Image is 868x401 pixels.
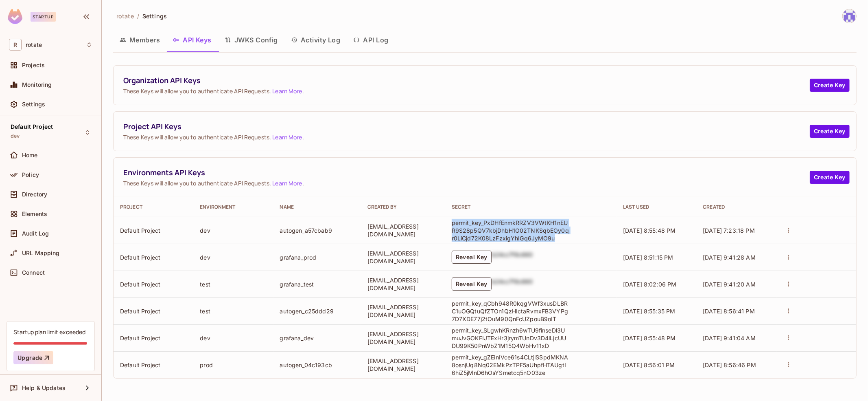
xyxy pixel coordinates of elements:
[113,30,166,50] button: Members
[193,324,273,351] td: dev
[452,204,610,210] div: Secret
[703,335,756,342] span: [DATE] 9:41:04 AM
[272,133,302,141] a: Learn More
[123,87,810,95] span: These Keys will allow you to authenticate API Requests. .
[492,251,533,264] div: b24cc7f8c660
[703,361,756,368] span: [DATE] 8:56:46 PM
[22,172,39,178] span: Policy
[272,179,302,187] a: Learn More
[193,271,273,297] td: test
[452,353,570,377] p: permit_key_gZEinIVce61s4CLtjlSSpdMKNA8osnjUq8Nq02EMkPzTPF5aUhpfHTAUgtI6hiZ5jMnD6hOsYSmetcq5nO03ze
[123,133,810,141] span: These Keys will allow you to authenticate API Requests. .
[703,204,770,210] div: Created
[623,227,676,234] span: [DATE] 8:55:48 PM
[623,335,676,342] span: [DATE] 8:55:48 PM
[703,281,756,288] span: [DATE] 9:41:20 AM
[367,204,439,210] div: Created By
[623,308,676,315] span: [DATE] 8:55:35 PM
[22,191,47,198] span: Directory
[273,324,361,351] td: grafana_dev
[13,351,53,364] button: Upgrade
[193,217,273,244] td: dev
[193,351,273,378] td: prod
[123,179,810,187] span: These Keys will allow you to authenticate API Requests. .
[114,271,193,297] td: Default Project
[361,244,445,271] td: [EMAIL_ADDRESS][DOMAIN_NAME]
[272,87,302,95] a: Learn More
[361,217,445,244] td: [EMAIL_ADDRESS][DOMAIN_NAME]
[11,123,53,130] span: Default Project
[13,328,85,336] div: Startup plan limit exceeded
[361,351,445,378] td: [EMAIL_ADDRESS][DOMAIN_NAME]
[452,219,570,242] p: permit_key_PxDHfEnmkRRZV3VWtKH1nEUR9S28p5QV7kbjDhbH1O02TNKSqbEOy0qr0LiCjd72K08LzFzxigYhIGq6JyMO9u
[8,9,22,24] img: SReyMgAAAABJRU5ErkJggg==
[783,225,794,236] button: actions
[452,326,570,350] p: permit_key_SLgwhKRnzh6wTU9finseDl3UmuJvGOKFIJTExHr3jrymTUnDv3D4lLjcUUDU99K50PnWbZ1M15Q4WbHv11xD
[810,125,850,138] button: Create Key
[31,12,56,22] div: Startup
[623,281,677,288] span: [DATE] 8:02:06 PM
[492,278,533,291] div: b24cc7f8c660
[783,332,794,344] button: actions
[26,42,42,48] span: Workspace: rotate
[273,244,361,271] td: grafana_prod
[703,227,755,234] span: [DATE] 7:23:18 PM
[114,297,193,324] td: Default Project
[452,251,492,264] button: Reveal Key
[280,204,354,210] div: Name
[22,211,47,217] span: Elements
[843,9,856,23] img: yoongjia@letsrotate.com
[137,12,139,20] li: /
[783,359,794,370] button: actions
[623,361,675,368] span: [DATE] 8:56:01 PM
[273,271,361,297] td: grafana_test
[623,254,673,261] span: [DATE] 8:51:15 PM
[166,30,218,50] button: API Keys
[11,133,20,139] span: dev
[361,271,445,297] td: [EMAIL_ADDRESS][DOMAIN_NAME]
[347,30,395,50] button: API Log
[114,351,193,378] td: Default Project
[273,351,361,378] td: autogen_04c193cb
[123,75,810,86] span: Organization API Keys
[452,278,492,291] button: Reveal Key
[193,244,273,271] td: dev
[22,385,66,391] span: Help & Updates
[116,12,134,20] span: rotate
[218,30,284,50] button: JWKS Config
[123,167,810,178] span: Environments API Keys
[193,297,273,324] td: test
[114,244,193,271] td: Default Project
[22,250,60,256] span: URL Mapping
[120,204,187,210] div: Project
[22,101,45,108] span: Settings
[623,204,690,210] div: Last Used
[273,297,361,324] td: autogen_c25ddd29
[703,254,756,261] span: [DATE] 9:41:28 AM
[9,39,22,51] span: R
[114,324,193,351] td: Default Project
[114,217,193,244] td: Default Project
[22,269,45,276] span: Connect
[200,204,267,210] div: Environment
[361,297,445,324] td: [EMAIL_ADDRESS][DOMAIN_NAME]
[783,251,794,263] button: actions
[810,171,850,184] button: Create Key
[703,308,755,315] span: [DATE] 8:56:41 PM
[452,300,570,323] p: permit_key_qCbh948R0kqgVWf3xusDLBRC1uOGQtuQfZTOn1QzHIctaRvmxFB3VYPg7D7XDE77j2tOuM90QnFcUZpouB9oIT
[22,62,45,68] span: Projects
[361,324,445,351] td: [EMAIL_ADDRESS][DOMAIN_NAME]
[783,305,794,317] button: actions
[123,121,810,132] span: Project API Keys
[22,230,49,237] span: Audit Log
[810,79,850,92] button: Create Key
[22,82,52,88] span: Monitoring
[273,217,361,244] td: autogen_a57cbab9
[142,12,167,20] span: Settings
[783,278,794,290] button: actions
[22,152,38,159] span: Home
[284,30,347,50] button: Activity Log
